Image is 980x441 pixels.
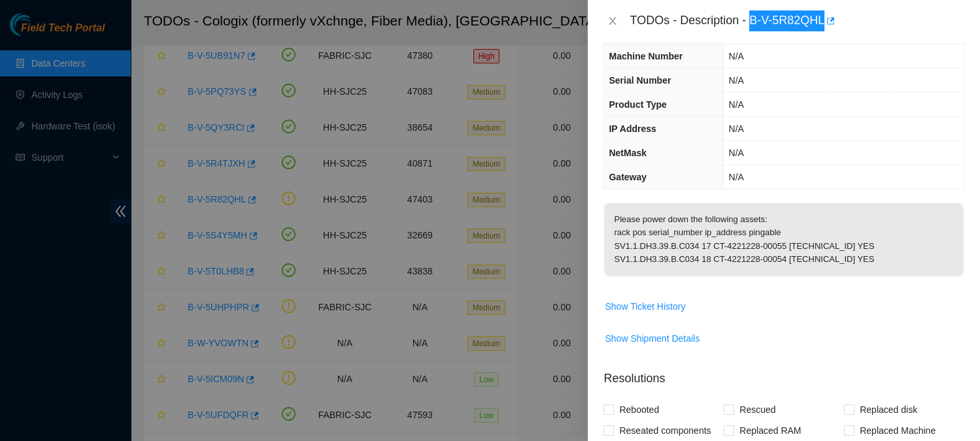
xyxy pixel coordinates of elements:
[603,359,964,387] p: Resolutions
[614,420,716,441] span: Reseated components
[605,299,685,314] span: Show Ticket History
[728,123,743,134] span: N/A
[609,75,671,86] span: Serial Number
[728,172,743,182] span: N/A
[607,16,618,26] span: close
[609,123,656,134] span: IP Address
[734,420,806,441] span: Replaced RAM
[604,203,964,276] p: Please power down the following assets: rack pos serial_number ip_address pingable SV1.1.DH3.39.B...
[728,75,743,86] span: N/A
[854,420,941,441] span: Replaced Machine
[609,172,647,182] span: Gateway
[728,99,743,110] span: N/A
[603,15,622,27] button: Close
[614,399,664,420] span: Rebooted
[609,99,666,110] span: Product Type
[604,296,686,317] button: Show Ticket History
[604,328,700,349] button: Show Shipment Details
[854,399,922,420] span: Replaced disk
[609,51,683,61] span: Machine Number
[734,399,781,420] span: Rescued
[609,148,647,158] span: NetMask
[605,331,700,346] span: Show Shipment Details
[728,51,743,61] span: N/A
[728,148,743,158] span: N/A
[630,10,964,31] div: TODOs - Description - B-V-5R82QHL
